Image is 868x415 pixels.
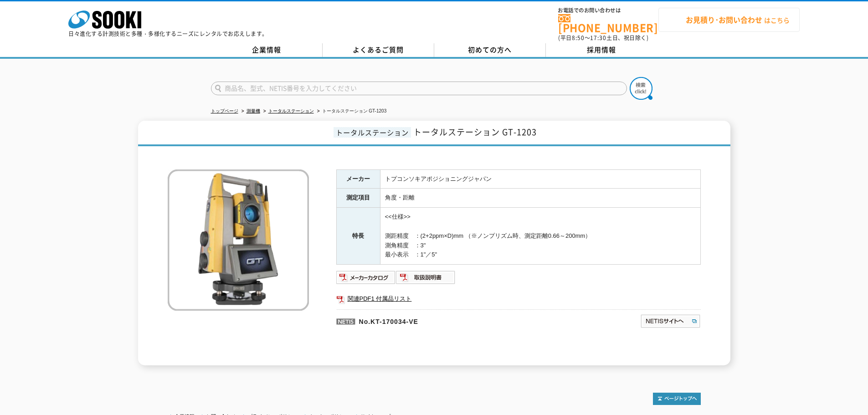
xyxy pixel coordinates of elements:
th: 特長 [336,208,380,265]
img: メーカーカタログ [336,270,396,285]
a: 企業情報 [211,43,323,57]
strong: お見積り･お問い合わせ [686,14,762,25]
li: トータルステーション GT-1203 [315,107,387,116]
img: NETISサイトへ [640,314,701,328]
p: No.KT-170034-VE [336,309,552,331]
a: 関連PDF1 付属品リスト [336,293,701,305]
a: 採用情報 [546,43,657,57]
input: 商品名、型式、NETIS番号を入力してください [211,82,627,95]
th: メーカー [336,169,380,189]
span: お電話でのお問い合わせは [558,8,658,13]
img: トップページへ [653,393,701,405]
img: 取扱説明書 [396,270,456,285]
a: [PHONE_NUMBER] [558,14,658,33]
a: よくあるご質問 [323,43,434,57]
span: (平日 ～ 土日、祝日除く) [558,34,648,42]
td: トプコンソキアポジショニングジャパン [380,169,700,189]
img: トータルステーション GT-1203 [168,169,309,311]
span: トータルステーション [334,127,411,138]
a: メーカーカタログ [336,276,396,283]
span: トータルステーション GT-1203 [413,126,537,138]
img: btn_search.png [630,77,652,100]
td: <<仕様>> 測距精度 ：(2+2ppm×D)mm （※ノンプリズム時、測定距離0.66～200mm） 測角精度 ：3" 最小表示 ：1"／5" [380,208,700,265]
p: 日々進化する計測技術と多種・多様化するニーズにレンタルでお応えします。 [68,31,268,36]
a: トップページ [211,108,238,113]
span: はこちら [668,13,790,27]
span: 8:50 [572,34,585,42]
a: 取扱説明書 [396,276,456,283]
a: 初めての方へ [434,43,546,57]
th: 測定項目 [336,189,380,208]
td: 角度・距離 [380,189,700,208]
a: お見積り･お問い合わせはこちら [658,8,800,32]
a: 測量機 [247,108,260,113]
span: 17:30 [590,34,606,42]
a: トータルステーション [268,108,314,113]
span: 初めての方へ [468,45,512,55]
